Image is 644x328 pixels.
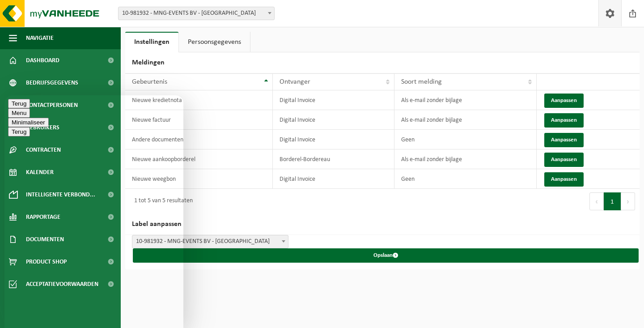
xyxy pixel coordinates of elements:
button: Opslaan [133,248,639,263]
td: Nieuwe aankoopborderel [125,149,273,169]
button: Aanpassen [544,153,584,167]
span: 10-981932 - MNG-EVENTS BV - OUDENAARDE [132,235,288,248]
button: Aanpassen [544,94,584,108]
a: Instellingen [125,32,178,52]
td: Geen [394,130,537,149]
span: 10-981932 - MNG-EVENTS BV - OUDENAARDE [132,235,288,248]
a: Persoonsgegevens [179,32,250,52]
span: 10-981932 - MNG-EVENTS BV - OUDENAARDE [118,7,275,20]
span: Soort melding [401,78,442,85]
td: Nieuwe kredietnota [125,90,273,110]
td: Digital Invoice [273,110,394,130]
button: Previous [589,192,604,210]
td: Digital Invoice [273,130,394,149]
h2: Label aanpassen [125,214,640,235]
span: Gebeurtenis [132,78,167,85]
button: Next [621,192,635,210]
td: Als e-mail zonder bijlage [394,110,537,130]
td: Geen [394,169,537,189]
button: 1 [604,192,621,210]
td: Digital Invoice [273,90,394,110]
span: 10-981932 - MNG-EVENTS BV - OUDENAARDE [119,7,274,20]
iframe: chat widget [4,95,183,328]
td: Als e-mail zonder bijlage [394,149,537,169]
button: Aanpassen [544,133,584,147]
td: Als e-mail zonder bijlage [394,90,537,110]
button: Aanpassen [544,113,584,128]
td: Nieuwe weegbon [125,169,273,189]
span: Navigatie [26,27,54,49]
button: Aanpassen [544,172,584,187]
td: Andere documenten [125,130,273,149]
span: Contactpersonen [26,94,78,116]
td: Digital Invoice [273,169,394,189]
span: Dashboard [26,49,59,72]
td: Borderel-Bordereau [273,149,394,169]
span: Ontvanger [280,78,310,85]
h2: Meldingen [125,52,640,73]
span: Bedrijfsgegevens [26,72,78,94]
td: Nieuwe factuur [125,110,273,130]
